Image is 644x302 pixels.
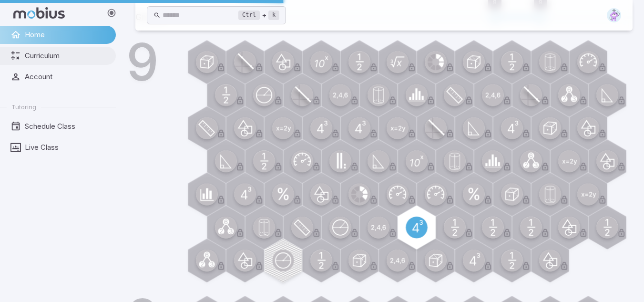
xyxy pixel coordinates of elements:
[607,8,621,22] img: diamond.svg
[11,103,36,111] span: Tutoring
[25,142,109,153] span: Live Class
[238,10,279,21] div: +
[25,121,109,132] span: Schedule Class
[238,10,260,20] kbd: Ctrl
[25,72,109,82] span: Account
[25,51,109,61] span: Curriculum
[126,36,159,88] h1: 9
[25,30,109,40] span: Home
[268,10,279,20] kbd: k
